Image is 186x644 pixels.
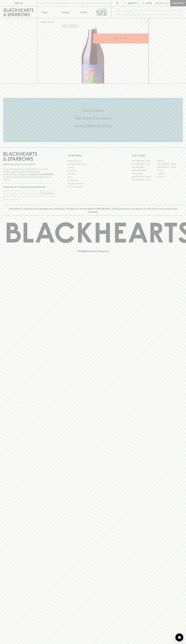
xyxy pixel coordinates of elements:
[3,124,183,128] h5: Across Melbourne Metro
[157,172,183,175] a: Geelong
[156,2,162,5] p: $0.00
[41,191,54,197] button: SUBSCRIBE
[68,179,119,182] a: Privacy Policy
[68,185,119,188] a: Terms & Conditions
[132,178,157,182] a: [GEOGRAPHIC_DATA]
[128,2,138,5] p: Wishlist
[121,10,181,15] input: Try "Pinot noir"
[48,21,53,23] a: SHOP
[3,168,54,181] p: It is against the law to sell or supply alcohol to, or to obtain alcohol on behalf of a person un...
[172,2,184,5] p: Checkout
[132,159,157,162] a: [GEOGRAPHIC_DATA]
[61,11,69,14] p: Tastings
[3,108,183,113] h5: Click & Collect
[140,19,147,26] button: Add to wishlist
[68,182,119,185] a: Shipping Information
[114,37,128,40] p: ADD TO CART
[132,162,157,166] a: [GEOGRAPHIC_DATA]
[5,207,181,213] p: Blackhearts & Sparrows acknowledges the traditional Custodians of land throughout [GEOGRAPHIC_DAT...
[157,159,183,162] a: Braddon
[42,192,53,195] p: SUBSCRIBE
[37,6,56,18] button: Shop
[132,175,157,178] a: [GEOGRAPHIC_DATA]
[62,25,79,28] button: Add to wishlist
[167,2,168,4] p: 0
[56,6,74,18] a: Tastings
[157,175,183,178] a: Prahran
[3,185,54,189] p: Subscribe to The Blackhearts Newsletter
[132,166,157,169] a: Brunswick West
[29,173,54,175] strong: Liquor License #32064953
[68,169,119,172] a: Contact Us
[3,198,54,201] p: We will never spam you
[132,154,183,157] p: OUR STORES
[132,169,157,172] a: [PERSON_NAME]
[37,27,149,83] img: 39067.png
[80,11,87,14] p: Stores
[3,98,183,142] div: Call to action block
[145,2,152,5] p: Login
[5,191,41,196] input: e.g. jane@blackheartsandsparrows.com.au
[74,6,93,18] a: Stores
[68,154,119,157] p: OTHER AREAS
[157,166,183,169] a: [GEOGRAPHIC_DATA]
[3,116,183,120] h5: Uber Same-Day Delivery
[68,172,119,175] a: Gift Cards
[68,166,119,169] a: Careers
[178,636,181,639] img: bubble-icon
[39,21,46,23] a: HOME
[68,159,119,162] a: Bottle Drop FAQ's
[157,169,183,172] a: Fitzroy
[157,162,183,166] a: [GEOGRAPHIC_DATA]
[132,172,157,175] a: Fitzroy North
[68,163,119,166] a: Business & Bulk Gifting
[3,163,54,166] p: Sibling owned and run since [DATE]
[68,176,119,179] a: FAQ's
[93,34,149,43] button: ADD TO CART
[42,11,47,14] p: Shop
[14,2,23,5] p: FIND US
